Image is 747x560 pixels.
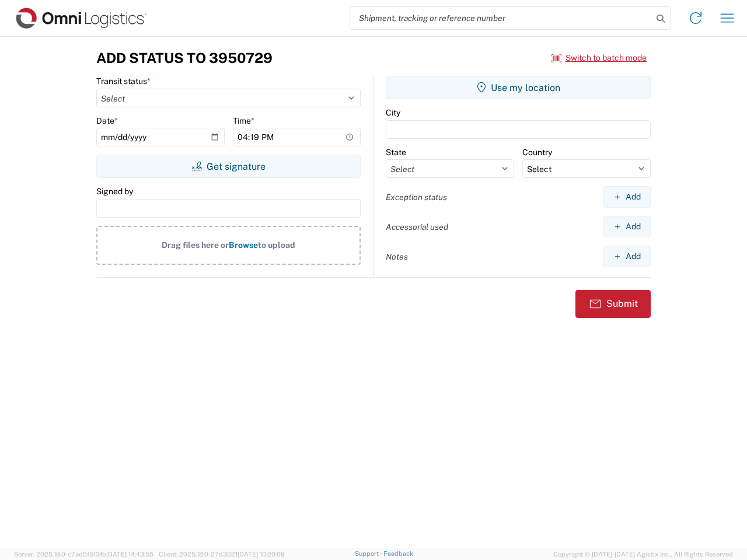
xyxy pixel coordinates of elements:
[386,147,406,157] label: State
[386,76,651,99] button: Use my location
[603,186,651,208] button: Add
[14,551,153,558] span: Server: 2025.18.0-c7ad5f513fb
[386,251,408,262] label: Notes
[386,222,448,232] label: Accessorial used
[551,48,647,68] button: Switch to batch mode
[106,551,153,558] span: [DATE] 14:43:55
[96,50,273,66] h3: Add Status to 3950729
[162,240,229,250] span: Drag files here or
[229,240,258,250] span: Browse
[96,186,133,197] label: Signed by
[96,116,118,126] label: Date
[159,551,285,558] span: Client: 2025.18.0-27d3021
[355,550,384,557] a: Support
[96,155,361,178] button: Get signature
[96,76,151,86] label: Transit status
[258,240,295,250] span: to upload
[386,107,400,118] label: City
[238,551,285,558] span: [DATE] 10:20:09
[386,192,447,202] label: Exception status
[383,550,413,557] a: Feedback
[603,216,651,237] button: Add
[522,147,552,157] label: Country
[553,549,733,559] span: Copyright © [DATE]-[DATE] Agistix Inc., All Rights Reserved
[350,7,652,29] input: Shipment, tracking or reference number
[575,290,651,318] button: Submit
[233,116,254,126] label: Time
[603,246,651,267] button: Add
